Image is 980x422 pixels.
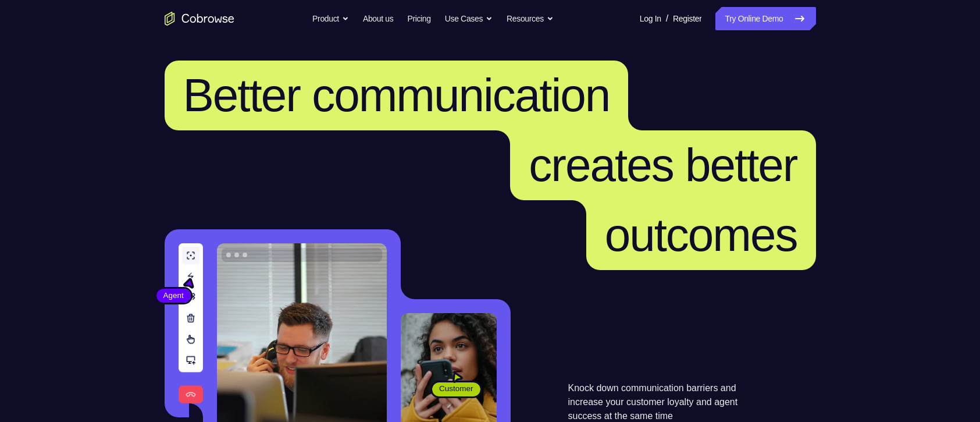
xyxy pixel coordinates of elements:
[312,7,349,30] button: Product
[673,7,701,30] a: Register
[529,139,797,191] span: creates better
[507,7,554,30] button: Resources
[183,69,610,121] span: Better communication
[715,7,815,30] a: Try Online Demo
[445,7,493,30] button: Use Cases
[640,7,661,30] a: Log In
[165,12,234,26] a: Go to the home page
[666,12,668,26] span: /
[156,290,191,302] span: Agent
[605,209,797,261] span: outcomes
[363,7,393,30] a: About us
[179,243,203,403] img: A series of tools used in co-browsing sessions
[432,383,480,395] span: Customer
[407,7,430,30] a: Pricing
